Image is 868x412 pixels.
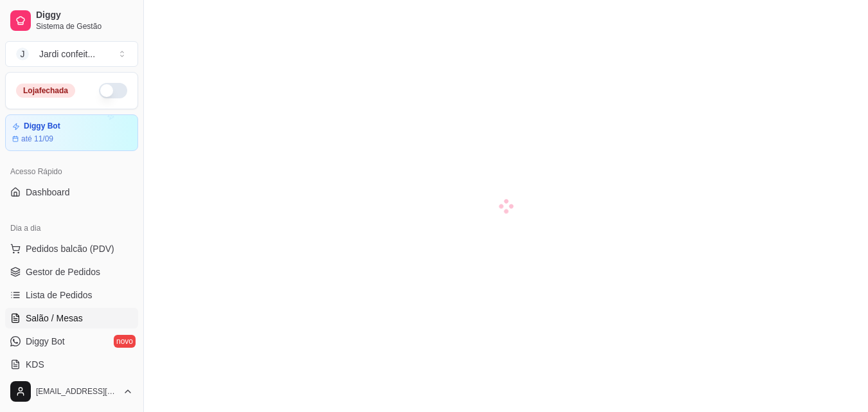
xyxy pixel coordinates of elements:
[16,84,75,98] div: Loja fechada
[99,83,127,98] button: Alterar Status
[5,376,138,407] button: [EMAIL_ADDRESS][DOMAIN_NAME]
[5,182,138,202] a: Dashboard
[5,41,138,67] button: Select a team
[26,289,93,301] span: Lista de Pedidos
[5,354,138,375] a: KDS
[24,121,60,131] article: Diggy Bot
[16,48,29,60] span: J
[5,262,138,282] a: Gestor de Pedidos
[5,218,138,238] div: Dia a dia
[36,386,118,397] span: [EMAIL_ADDRESS][DOMAIN_NAME]
[26,186,70,199] span: Dashboard
[39,48,95,60] div: Jardi confeit ...
[26,242,114,255] span: Pedidos balcão (PDV)
[5,331,138,352] a: Diggy Botnovo
[26,335,65,348] span: Diggy Bot
[5,161,138,182] div: Acesso Rápido
[36,21,133,31] span: Sistema de Gestão
[26,358,44,371] span: KDS
[5,308,138,328] a: Salão / Mesas
[36,10,133,21] span: Diggy
[26,265,100,278] span: Gestor de Pedidos
[5,238,138,259] button: Pedidos balcão (PDV)
[26,312,83,325] span: Salão / Mesas
[5,5,138,36] a: DiggySistema de Gestão
[5,114,138,151] a: Diggy Botaté 11/09
[21,134,53,144] article: até 11/09
[5,285,138,305] a: Lista de Pedidos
